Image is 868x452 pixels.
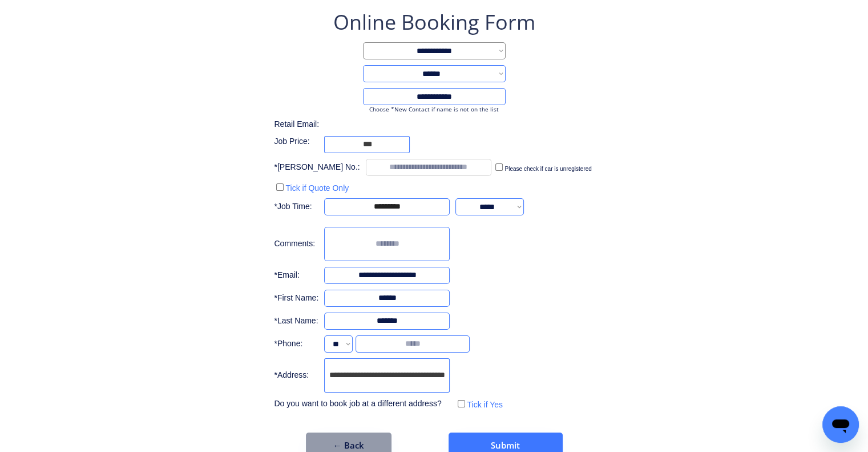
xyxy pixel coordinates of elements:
div: Online Booking Form [333,8,535,37]
iframe: Button to launch messaging window [822,406,859,443]
div: *Email: [274,270,318,281]
div: Job Price: [274,136,318,147]
div: Do you want to book job at a different address? [274,398,450,410]
div: *Address: [274,370,318,381]
div: *[PERSON_NAME] No.: [274,162,360,173]
div: *First Name: [274,293,318,304]
label: Please check if car is unregistered [504,166,591,172]
div: Comments: [274,238,318,250]
div: Choose *New Contact if name is not on the list [363,105,506,113]
div: *Last Name: [274,315,318,327]
div: Retail Email: [274,119,331,130]
div: *Phone: [274,338,318,350]
label: Tick if Quote Only [285,183,349,193]
div: *Job Time: [274,201,318,213]
label: Tick if Yes [467,400,503,409]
